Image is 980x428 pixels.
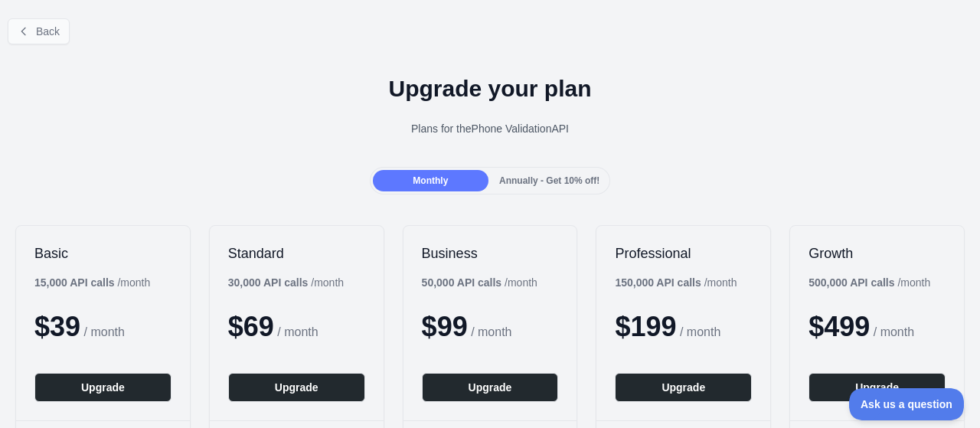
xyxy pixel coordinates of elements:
span: $ 499 [808,311,870,342]
b: 150,000 API calls [615,276,701,289]
h2: Professional [615,244,752,263]
h2: Standard [228,244,365,263]
b: 500,000 API calls [808,276,894,289]
iframe: Toggle Customer Support [849,388,965,420]
span: $ 99 [422,311,468,342]
span: $ 199 [615,311,676,342]
div: / month [422,275,537,290]
b: 50,000 API calls [422,276,502,289]
div: / month [615,275,737,290]
div: / month [808,275,930,290]
div: / month [228,275,344,290]
h2: Business [422,244,559,263]
h2: Growth [808,244,946,263]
